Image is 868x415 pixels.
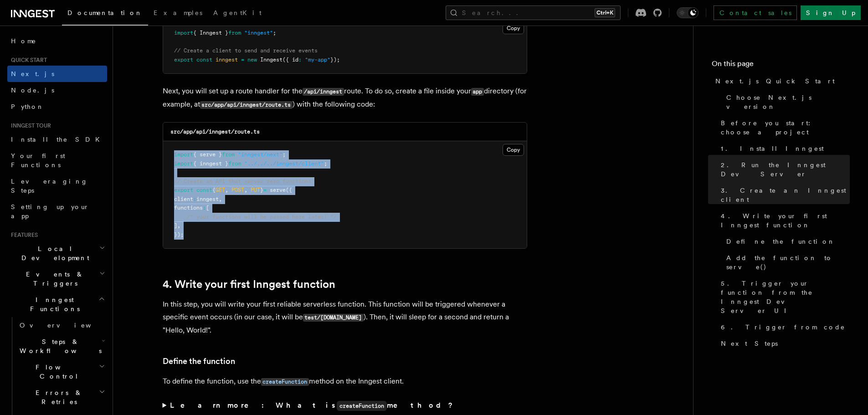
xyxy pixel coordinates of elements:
[11,203,89,220] span: Setting up your app
[717,208,850,233] a: 4. Write your first Inngest function
[337,401,387,411] code: createFunction
[7,131,107,148] a: Install the SDK
[16,384,107,410] button: Errors & Retries
[231,187,244,193] span: POST
[154,9,202,16] span: Examples
[16,363,99,381] span: Flow Control
[206,205,209,211] span: [
[7,199,107,224] a: Setting up your app
[721,118,850,137] span: Before you start: choose a project
[305,56,330,63] span: "my-app"
[213,9,262,16] span: AgentKit
[62,3,148,26] a: Documentation
[11,70,54,77] span: Next.js
[163,375,527,388] p: To define the function, use the method on the Inngest client.
[260,187,263,193] span: }
[723,233,850,250] a: Define the function
[174,30,193,36] span: import
[261,377,309,385] a: createFunction
[7,33,107,49] a: Home
[174,222,177,229] span: ]
[503,22,524,34] button: Copy
[7,122,51,129] span: Inngest tour
[163,278,335,291] a: 4. Write your first Inngest function
[7,244,99,262] span: Local Development
[721,279,850,315] span: 5. Trigger your function from the Inngest Dev Server UI
[163,399,527,412] summary: Learn more: What iscreateFunctionmethod?
[193,196,196,202] span: :
[174,160,193,167] span: import
[7,173,107,199] a: Leveraging Steps
[261,378,309,386] code: createFunction
[801,5,861,20] a: Sign Up
[286,187,292,193] span: ({
[16,317,107,333] a: Overview
[163,85,527,111] p: Next, you will set up a route handler for the route. To do so, create a file inside your director...
[7,295,98,313] span: Inngest Functions
[193,30,228,36] span: { Inngest }
[721,323,845,332] span: 6. Trigger from code
[228,160,241,167] span: from
[303,314,364,322] code: test/[DOMAIN_NAME]
[174,56,193,63] span: export
[717,115,850,140] a: Before you start: choose a project
[503,144,524,156] button: Copy
[717,157,850,182] a: 2. Run the Inngest Dev Server
[174,231,184,238] span: });
[717,182,850,208] a: 3. Create an Inngest client
[721,339,778,348] span: Next Steps
[721,144,824,153] span: 1. Install Inngest
[7,66,107,82] a: Next.js
[174,47,318,54] span: // Create a client to send and receive events
[219,196,222,202] span: ,
[717,335,850,352] a: Next Steps
[193,160,228,167] span: { inngest }
[7,292,107,317] button: Inngest Functions
[11,103,44,110] span: Python
[16,388,99,406] span: Errors & Retries
[324,160,327,167] span: ;
[270,187,286,193] span: serve
[203,205,206,211] span: :
[225,187,228,193] span: ,
[721,160,850,179] span: 2. Run the Inngest Dev Server
[723,250,850,275] a: Add the function to serve()
[7,231,38,239] span: Features
[446,5,621,20] button: Search...Ctrl+K
[303,88,344,96] code: /api/inngest
[260,56,282,63] span: Inngest
[148,3,208,25] a: Examples
[16,359,107,384] button: Flow Control
[298,56,302,63] span: :
[282,151,286,158] span: ;
[7,82,107,98] a: Node.js
[244,30,273,36] span: "inngest"
[174,196,193,202] span: client
[212,187,216,193] span: {
[216,56,238,63] span: inngest
[196,196,219,202] span: inngest
[717,319,850,335] a: 6. Trigger from code
[241,56,244,63] span: =
[726,237,835,246] span: Define the function
[16,333,107,359] button: Steps & Workflows
[170,128,260,135] code: src/app/api/inngest/route.ts
[196,56,212,63] span: const
[263,187,267,193] span: =
[163,355,235,368] a: Define the function
[11,178,88,194] span: Leveraging Steps
[247,56,257,63] span: new
[228,30,241,36] span: from
[714,5,797,20] a: Contact sales
[595,8,615,17] kbd: Ctrl+K
[238,151,282,158] span: "inngest/next"
[726,253,850,272] span: Add the function to serve()
[244,187,247,193] span: ,
[163,298,527,337] p: In this step, you will write your first reliable serverless function. This function will be trigg...
[11,152,65,169] span: Your first Functions
[330,56,340,63] span: });
[244,160,324,167] span: "../../../inngest/client"
[11,87,54,94] span: Node.js
[7,98,107,115] a: Python
[726,93,850,111] span: Choose Next.js version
